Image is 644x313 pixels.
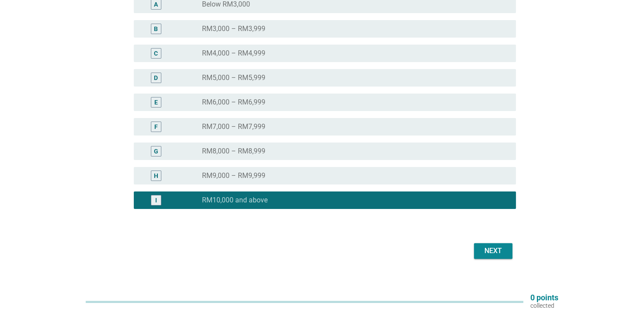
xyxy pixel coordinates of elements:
[202,49,265,58] label: RM4,000 – RM4,999
[154,98,158,107] div: E
[202,122,265,131] label: RM7,000 – RM7,999
[481,246,505,256] div: Next
[154,171,158,181] div: H
[202,147,265,156] label: RM8,000 – RM8,999
[202,24,265,33] label: RM3,000 – RM3,999
[530,302,558,310] p: collected
[154,122,158,132] div: F
[202,73,265,82] label: RM5,000 – RM5,999
[154,49,158,58] div: C
[530,294,558,302] p: 0 points
[154,24,158,34] div: B
[202,171,265,180] label: RM9,000 – RM9,999
[155,196,157,205] div: I
[474,243,512,259] button: Next
[202,98,265,107] label: RM6,000 – RM6,999
[154,73,158,83] div: D
[202,196,268,205] label: RM10,000 and above
[154,147,158,156] div: G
